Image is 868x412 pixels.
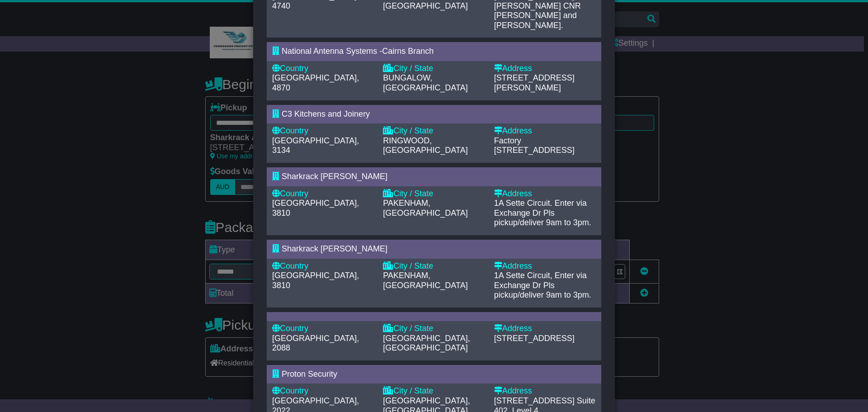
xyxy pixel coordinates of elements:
[272,64,374,74] div: Country
[282,172,387,181] span: Sharkrack [PERSON_NAME]
[494,281,591,300] span: Pls pickup/deliver 9am to 3pm.
[272,189,374,199] div: Country
[494,1,581,30] span: CNR [PERSON_NAME] and [PERSON_NAME].
[383,189,485,199] div: City / State
[494,73,575,92] span: [STREET_ADDRESS][PERSON_NAME]
[282,369,337,379] span: Proton Security
[272,73,359,92] span: [GEOGRAPHIC_DATA], 4870
[272,324,374,334] div: Country
[383,64,485,74] div: City / State
[494,271,587,290] span: 1A Sette Circuit, Enter via Exchange Dr
[282,109,370,118] span: C3 Kitchens and Joinery
[282,244,387,253] span: Sharkrack [PERSON_NAME]
[383,199,467,218] span: PAKENHAM, [GEOGRAPHIC_DATA]
[272,334,359,353] span: [GEOGRAPHIC_DATA], 2088
[494,136,575,155] span: Factory [STREET_ADDRESS]
[383,261,485,271] div: City / State
[383,386,485,396] div: City / State
[494,64,596,74] div: Address
[494,208,591,227] span: Pls pickup/deliver 9am to 3pm.
[494,126,596,136] div: Address
[494,199,587,218] span: 1A Sette Circuit. Enter via Exchange Dr
[494,324,596,334] div: Address
[494,386,596,396] div: Address
[383,324,485,334] div: City / State
[383,334,470,353] span: [GEOGRAPHIC_DATA], [GEOGRAPHIC_DATA]
[494,396,575,405] span: [STREET_ADDRESS]
[272,136,359,155] span: [GEOGRAPHIC_DATA], 3134
[272,126,374,136] div: Country
[272,271,359,290] span: [GEOGRAPHIC_DATA], 3810
[272,386,374,396] div: Country
[383,126,485,136] div: City / State
[383,271,467,290] span: PAKENHAM, [GEOGRAPHIC_DATA]
[272,199,359,218] span: [GEOGRAPHIC_DATA], 3810
[494,334,575,343] span: [STREET_ADDRESS]
[383,73,467,92] span: BUNGALOW, [GEOGRAPHIC_DATA]
[383,136,467,155] span: RINGWOOD, [GEOGRAPHIC_DATA]
[272,261,374,271] div: Country
[494,261,596,271] div: Address
[494,189,596,199] div: Address
[282,47,434,56] span: National Antenna Systems -Cairns Branch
